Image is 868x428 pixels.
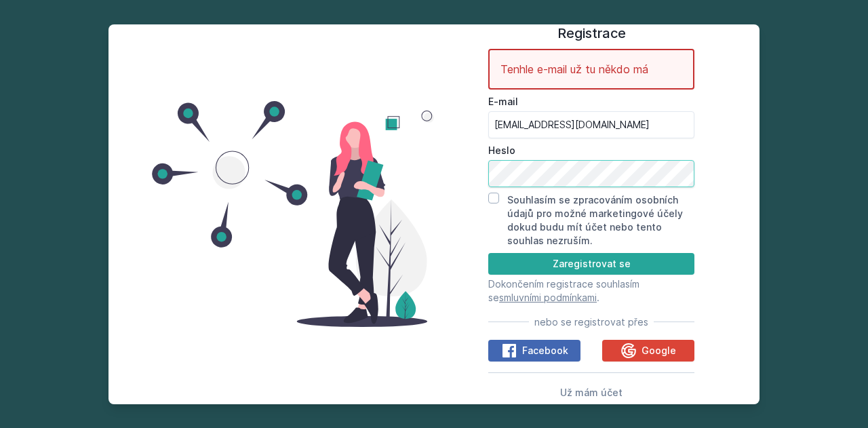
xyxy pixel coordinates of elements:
[488,95,694,109] label: E-mail
[488,340,580,362] button: Facebook
[488,253,694,275] button: Zaregistrovat se
[499,292,597,303] a: smluvními podmínkami
[488,23,694,43] h1: Registrace
[488,144,694,157] label: Heslo
[602,340,694,362] button: Google
[560,384,623,400] button: Už mám účet
[488,277,694,305] p: Dokončením registrace souhlasím se .
[560,387,623,398] span: Už mám účet
[642,344,676,357] span: Google
[534,315,648,329] span: nebo se registrovat přes
[522,344,568,357] span: Facebook
[488,49,694,90] div: Tenhle e-mail už tu někdo má
[507,194,683,246] label: Souhlasím se zpracováním osobních údajů pro možné marketingové účely dokud budu mít účet nebo ten...
[488,111,694,138] input: Tvoje e-mailová adresa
